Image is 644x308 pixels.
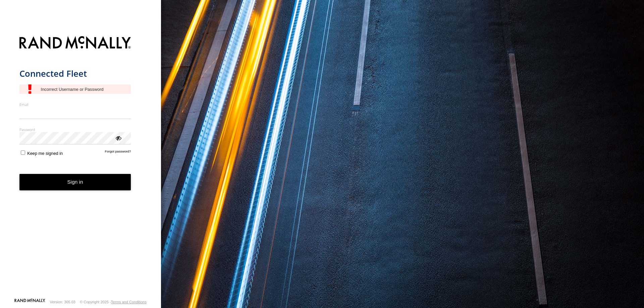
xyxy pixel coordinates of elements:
span: Keep me signed in [27,151,63,156]
input: Keep me signed in [21,150,25,155]
div: ViewPassword [115,134,121,141]
a: Visit our Website [14,299,45,305]
a: Forgot password? [105,149,131,156]
h1: Connected Fleet [19,68,131,79]
label: Password [19,127,131,132]
form: main [19,32,142,298]
button: Sign in [19,174,131,190]
a: Terms and Conditions [111,300,147,304]
div: Version: 305.03 [50,300,75,304]
div: © Copyright 2025 - [80,300,147,304]
label: Email [19,102,131,107]
img: Rand McNally [19,35,131,52]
